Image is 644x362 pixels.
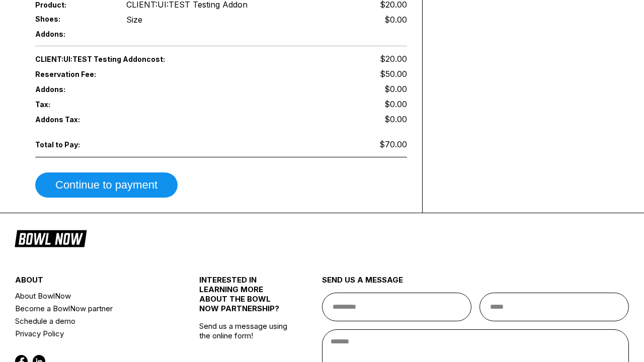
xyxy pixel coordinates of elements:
[384,84,407,94] span: $0.00
[35,1,110,9] span: Product:
[15,302,169,315] a: Become a BowlNow partner
[322,275,629,293] div: send us a message
[35,70,221,78] span: Reservation Fee:
[15,327,169,340] a: Privacy Policy
[380,69,407,79] span: $50.00
[126,15,142,25] div: Size
[35,15,110,23] span: Shoes:
[35,100,110,109] span: Tax:
[35,55,221,63] span: CLIENT:UI:TEST Testing Addon cost:
[384,99,407,109] span: $0.00
[35,172,178,198] button: Continue to payment
[35,85,110,94] span: Addons:
[380,54,407,64] span: $20.00
[384,114,407,124] span: $0.00
[35,115,110,124] span: Addons Tax:
[379,139,407,149] span: $70.00
[199,275,291,321] div: INTERESTED IN LEARNING MORE ABOUT THE BOWL NOW PARTNERSHIP?
[15,315,169,327] a: Schedule a demo
[35,140,110,149] span: Total to Pay:
[35,30,110,38] span: Addons:
[15,290,169,302] a: About BowlNow
[15,275,169,290] div: about
[384,15,407,25] div: $0.00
